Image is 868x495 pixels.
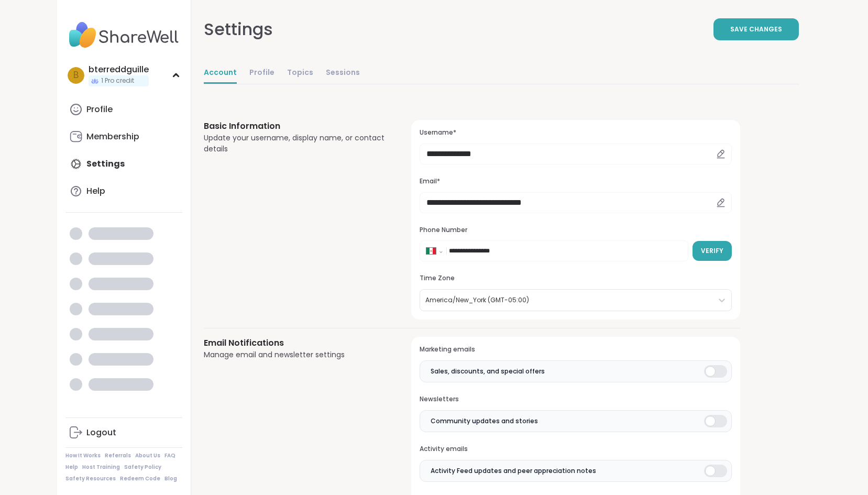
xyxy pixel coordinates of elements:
a: How It Works [65,452,101,459]
h3: Username* [420,128,731,137]
a: Profile [65,97,182,122]
div: Membership [86,131,139,142]
span: Community updates and stories [431,416,538,426]
a: Safety Resources [65,475,116,482]
div: bterreddguille [89,64,149,75]
h3: Time Zone [420,274,731,283]
h3: Basic Information [204,120,387,133]
h3: Newsletters [420,395,731,404]
h3: Phone Number [420,226,731,235]
span: 1 Pro credit [101,76,134,85]
button: Save Changes [713,18,799,40]
a: FAQ [164,452,175,459]
span: b [73,69,79,82]
h3: Email Notifications [204,337,387,349]
a: Referrals [105,452,131,459]
div: Update your username, display name, or contact details [204,133,387,155]
div: Settings [204,17,273,42]
a: Redeem Code [120,475,160,482]
a: Blog [164,475,177,482]
a: Host Training [82,464,120,471]
span: Verify [701,246,723,256]
h3: Activity emails [420,445,731,454]
div: Help [86,185,105,197]
a: Logout [65,420,182,445]
button: Verify [693,241,732,261]
a: Profile [249,63,274,84]
span: Activity Feed updates and peer appreciation notes [431,466,596,476]
div: Logout [86,427,116,438]
h3: Email* [420,177,731,186]
div: Profile [86,104,113,115]
a: Account [204,63,237,84]
a: Help [65,464,78,471]
a: Topics [287,63,313,84]
span: Sales, discounts, and special offers [431,367,545,376]
div: Manage email and newsletter settings [204,349,387,360]
span: Save Changes [730,25,782,34]
a: About Us [135,452,160,459]
a: Sessions [326,63,360,84]
img: ShareWell Nav Logo [65,17,182,53]
a: Help [65,179,182,204]
h3: Marketing emails [420,345,731,354]
a: Safety Policy [124,464,161,471]
a: Membership [65,124,182,149]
